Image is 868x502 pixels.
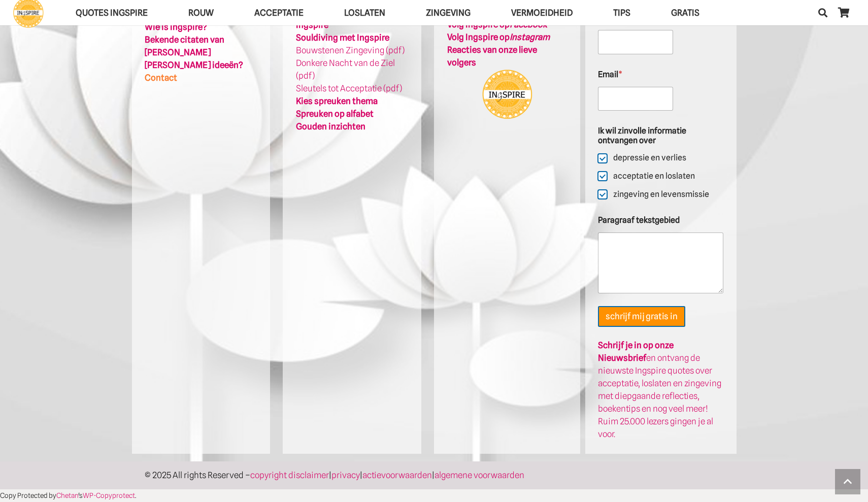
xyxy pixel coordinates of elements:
[296,58,395,81] a: Donkere Nacht van de Ziel (pdf)
[511,8,573,18] span: VERMOEIDHEID
[510,32,550,42] em: Instagram
[671,8,699,18] span: GRATIS
[607,189,709,200] label: zingeving en levensmissie
[447,45,537,68] a: Reacties van onze lieve volgers
[447,32,550,42] a: Volg Ingspire opInstagram
[296,109,374,119] a: Spreuken op alfabet
[145,469,723,482] p: © 2025 All rights Reserved – | | |
[447,32,550,42] strong: Volg Ingspire op
[145,35,224,57] a: Bekende citaten van [PERSON_NAME]
[296,83,402,93] a: Sleutels tot Acceptatie (pdf)
[296,7,393,30] a: De pareltjes wijsheid van Ingspire
[145,22,207,32] a: Wie is Ingspire?
[598,126,723,145] legend: Ik wil zinvolle informatie ontvangen over
[607,153,686,163] label: depressie en verlies
[296,32,389,43] a: Souldiving met Ingspire
[344,8,385,18] span: Loslaten
[598,215,723,225] label: Paragraaf tekstgebied
[331,470,360,480] a: privacy
[83,491,135,499] a: WP-Copyprotect
[607,171,695,182] label: acceptatie en loslaten
[254,8,304,18] span: Acceptatie
[296,96,378,106] a: Kies spreuken thema
[598,340,674,363] strong: Schrijf je in op onze Nieuwsbrief
[435,470,524,480] a: algemene voorwaarden
[613,8,630,18] span: TIPS
[598,70,723,79] label: Email
[76,8,148,18] span: QUOTES INGSPIRE
[835,469,860,494] a: Terug naar top
[296,45,405,55] a: Bouwstenen Zingeving (pdf)
[598,306,685,327] button: schrijf mij gratis in
[482,69,532,119] img: Ingspire.nl - het zingevingsplatform!
[426,8,471,18] span: Zingeving
[598,340,721,439] a: Schrijf je in op onze Nieuwsbriefen ontvang de nieuwste Ingspire quotes over acceptatie, loslaten...
[56,491,78,499] a: Chetan
[296,121,365,131] a: Gouden inzichten
[145,73,177,83] a: Contact
[188,8,214,18] span: ROUW
[250,470,329,480] a: copyright disclaimer
[362,470,432,480] a: actievoorwaarden
[145,60,243,70] a: [PERSON_NAME] ideeën?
